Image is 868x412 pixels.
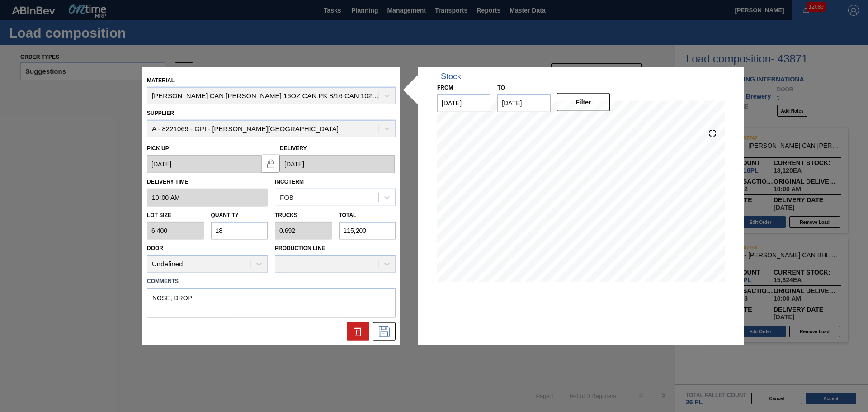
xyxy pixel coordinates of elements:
label: Comments [147,275,396,288]
label: Production Line [275,245,325,251]
label: Quantity [211,212,239,218]
textarea: NOSE, DROP [147,288,396,318]
input: mm/dd/yyyy [437,94,490,112]
div: Delete Order [347,322,369,341]
label: Delivery Time [147,175,268,189]
label: Total [339,212,357,218]
label: Lot size [147,208,204,222]
div: Stock [441,71,461,81]
button: locked [262,155,280,173]
input: mm/dd/yyyy [497,94,550,112]
label: Supplier [147,110,174,116]
label: From [437,84,453,90]
input: mm/dd/yyyy [147,155,262,173]
label: Door [147,245,163,251]
label: Trucks [275,212,297,218]
label: Pick up [147,145,169,152]
label: to [497,84,505,90]
button: Filter [557,93,610,111]
input: mm/dd/yyyy [280,155,395,173]
label: Incoterm [275,179,304,185]
div: Edit Order [373,322,396,341]
label: Material [147,77,175,83]
div: FOB [280,194,294,201]
label: Delivery [280,145,307,152]
img: locked [265,158,276,169]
